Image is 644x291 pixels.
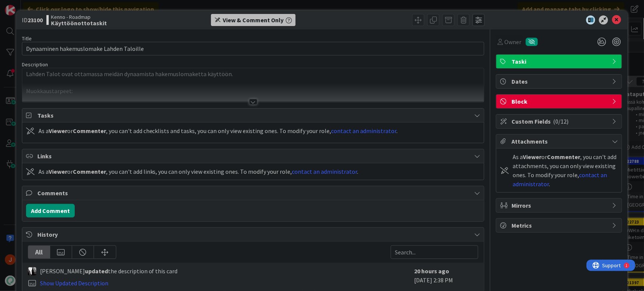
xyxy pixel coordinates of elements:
b: Commenter [73,168,106,175]
p: Lahden Talot ovat ottamassa meidän dynaamista hakemuslomaketta käyttöön. [26,70,481,78]
div: As a or , you can't add checklists and tasks, you can only view existing ones. To modify your rol... [39,126,398,135]
div: 1 [39,3,41,9]
span: Support [16,1,34,10]
div: As a or , you can't add links, you can only view existing ones. To modify your role, . [39,167,359,176]
span: Mirrors [512,201,608,210]
a: contact an administrator [331,127,397,135]
span: History [37,230,471,239]
a: Show Updated Description [40,279,108,287]
input: type card name here... [22,42,485,55]
span: ( 0/12 ) [553,118,569,125]
span: Tasks [37,111,471,120]
a: contact an administrator [292,168,357,175]
span: Metrics [512,221,608,230]
b: Viewer [49,168,67,175]
b: Viewer [49,127,67,135]
b: Viewer [523,153,541,161]
label: Title [22,35,32,42]
span: Owner [504,37,521,46]
span: Comments [37,188,471,198]
span: Taski [512,57,608,66]
button: Add Comment [26,204,75,217]
b: Käyttöönottotaskit [51,20,107,26]
div: View & Comment Only [223,15,283,25]
span: ID [22,15,43,25]
img: KV [28,267,36,276]
b: updated [85,267,108,275]
b: Commenter [73,127,106,135]
span: Links [37,152,471,161]
b: 20 hours ago [414,267,449,275]
span: Block [512,97,608,106]
span: Description [22,61,48,68]
div: [DATE] 2:38 PM [414,266,478,288]
span: [PERSON_NAME] the description of this card [40,266,178,276]
input: Search... [391,245,478,259]
span: Custom Fields [512,117,608,126]
b: 23100 [28,16,43,24]
span: Kenno - Roadmap [51,14,107,20]
span: Attachments [512,137,608,146]
b: Commenter [547,153,580,161]
span: Dates [512,77,608,86]
div: All [28,246,50,259]
div: As a or , you can't add attachments, you can only view existing ones. To modify your role, . [513,152,618,188]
